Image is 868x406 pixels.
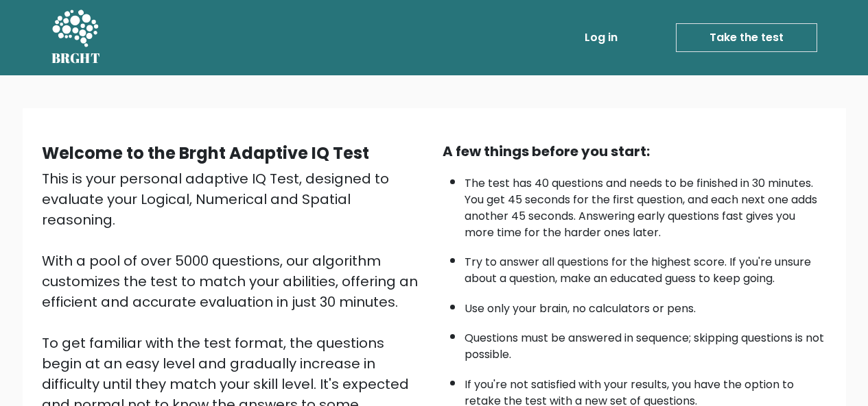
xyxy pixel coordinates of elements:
[676,23,817,52] a: Take the test
[465,323,827,363] li: Questions must be answered in sequence; skipping questions is not possible.
[51,50,101,66] h5: BRGHT
[51,5,101,70] a: BRGHT
[42,142,369,164] b: Welcome to the Brght Adaptive IQ Test
[443,141,827,162] div: A few things before you start:
[465,294,827,317] li: Use only your brain, no calculators or pens.
[465,247,827,287] li: Try to answer all questions for the highest score. If you're unsure about a question, make an edu...
[465,168,827,241] li: The test has 40 questions and needs to be finished in 30 minutes. You get 45 seconds for the firs...
[579,24,623,51] a: Log in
